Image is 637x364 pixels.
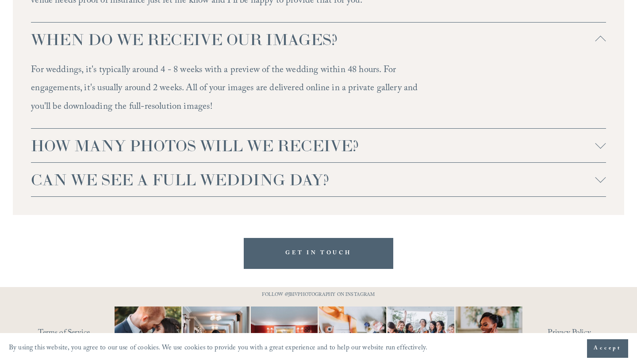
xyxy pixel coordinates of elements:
[31,61,434,116] p: For weddings, it's typically around 4 - 8 weeks with a preview of the wedding within 48 hours. Fo...
[587,339,628,358] button: Accept
[31,163,606,196] button: CAN WE SEE A FULL WEDDING DAY?
[31,129,606,162] button: HOW MANY PHOTOS WILL WE RECEIVE?
[594,344,622,353] span: Accept
[31,56,606,128] div: WHEN DO WE RECEIVE OUR IMAGES?
[31,169,595,190] span: CAN WE SEE A FULL WEDDING DAY?
[244,238,393,269] a: GET IN TOUCH
[31,23,606,56] button: WHEN DO WE RECEIVE OUR IMAGES?
[31,29,595,50] span: WHEN DO WE RECEIVE OUR IMAGES?
[38,326,140,341] a: Terms of Service
[548,326,624,341] a: Privacy Policy
[9,342,427,356] p: By using this website, you agree to our use of cookies. We use cookies to provide you with a grea...
[31,135,595,156] span: HOW MANY PHOTOS WILL WE RECEIVE?
[242,291,395,300] p: FOLLOW @JBIVPHOTOGRAPHY ON INSTAGRAM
